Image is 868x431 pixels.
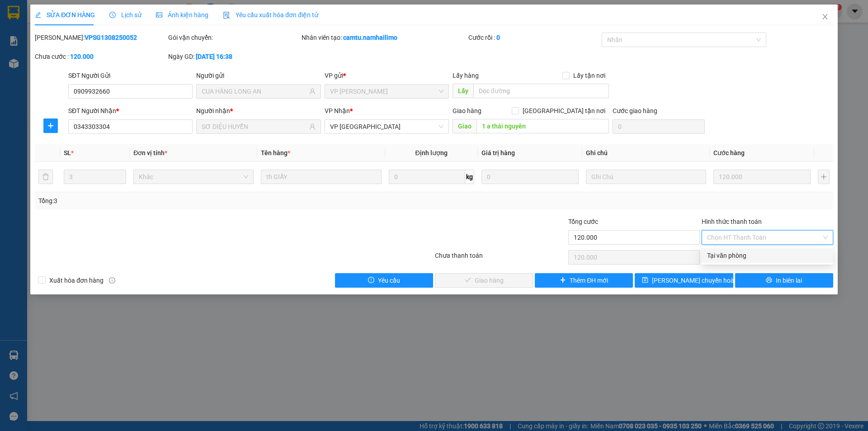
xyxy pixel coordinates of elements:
[38,196,335,206] div: Tổng: 3
[202,86,307,96] input: Tên người gửi
[109,11,142,19] span: Lịch sử
[7,58,101,69] div: 30.000
[44,122,57,129] span: plus
[202,122,307,132] input: Tên người nhận
[261,149,290,156] span: Tên hàng
[735,273,833,288] button: printerIn biên lai
[43,118,58,133] button: plus
[168,33,300,43] div: Gói vận chuyển:
[343,34,397,41] b: camtu.namhailimo
[35,11,95,19] span: SỬA ĐƠN HÀNG
[481,170,579,184] input: 0
[713,170,811,184] input: 0
[707,251,828,260] div: Tại văn phòng
[776,275,802,285] span: In biên lai
[309,88,316,95] span: user
[812,5,838,30] button: Close
[106,40,179,53] div: 0937454177
[713,149,745,156] span: Cước hàng
[465,170,474,184] span: kg
[223,12,230,19] img: icon
[468,33,600,43] div: Cước rồi :
[85,34,137,41] b: VPSG1308250052
[568,218,598,225] span: Tổng cước
[476,119,609,133] input: Dọc đường
[535,273,633,288] button: plusThêm ĐH mới
[109,12,116,18] span: clock-circle
[496,34,500,41] b: 0
[453,84,473,98] span: Lấy
[139,170,248,184] span: Khác
[582,144,710,162] th: Ghi chú
[570,71,609,81] span: Lấy tận nơi
[64,149,71,156] span: SL
[8,8,99,29] div: VP [GEOGRAPHIC_DATA]
[68,106,193,116] div: SĐT Người Nhận
[35,52,166,62] div: Chưa cước :
[196,53,232,60] b: [DATE] 16:38
[325,107,350,114] span: VP Nhận
[8,40,99,53] div: 0902917616
[702,218,762,225] label: Hình thức thanh toán
[435,273,533,288] button: checkGiao hàng
[196,71,321,81] div: Người gửi
[106,8,179,29] div: VP [PERSON_NAME]
[223,11,318,19] span: Yêu cầu xuất hóa đơn điện tử
[570,275,608,285] span: Thêm ĐH mới
[8,29,99,40] div: Tâm
[133,149,167,156] span: Đơn vị tính
[613,107,657,114] label: Cước giao hàng
[109,277,115,284] span: info-circle
[560,277,566,284] span: plus
[35,33,166,43] div: [PERSON_NAME]:
[309,123,316,130] span: user
[766,277,772,284] span: printer
[302,33,467,43] div: Nhân viên tạo:
[453,107,481,114] span: Giao hàng
[168,52,300,62] div: Ngày GD:
[7,59,21,69] span: CR :
[434,251,567,266] div: Chưa thanh toán
[821,13,829,20] span: close
[818,170,830,184] button: plus
[156,11,208,19] span: Ảnh kiện hàng
[519,106,609,116] span: [GEOGRAPHIC_DATA] tận nơi
[70,53,94,60] b: 120.000
[325,71,449,81] div: VP gửi
[473,84,609,98] input: Dọc đường
[642,277,648,284] span: save
[46,275,107,285] span: Xuất hóa đơn hàng
[453,119,476,133] span: Giao
[707,231,828,244] span: Chọn HT Thanh Toán
[106,9,127,18] span: Nhận:
[378,275,400,285] span: Yêu cầu
[196,106,321,116] div: Người nhận
[613,119,705,134] input: Cước giao hàng
[330,120,443,133] span: VP Nha Trang
[38,170,53,184] button: delete
[35,12,41,18] span: edit
[68,71,193,81] div: SĐT Người Gửi
[261,170,381,184] input: VD: Bàn, Ghế
[481,149,515,156] span: Giá trị hàng
[368,277,374,284] span: exclamation-circle
[156,12,162,18] span: picture
[453,72,479,79] span: Lấy hàng
[106,29,179,40] div: Sương
[335,273,433,288] button: exclamation-circleYêu cầu
[635,273,733,288] button: save[PERSON_NAME] chuyển hoàn
[8,9,22,18] span: Gửi:
[586,170,706,184] input: Ghi Chú
[330,85,443,98] span: VP Phạm Ngũ Lão
[415,149,448,156] span: Định lượng
[652,275,738,285] span: [PERSON_NAME] chuyển hoàn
